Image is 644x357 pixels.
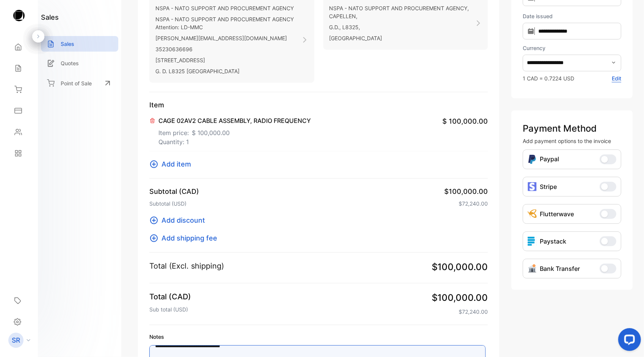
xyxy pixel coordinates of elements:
[192,128,230,137] span: $ 100,000.00
[528,182,537,191] img: icon
[158,137,311,146] p: Quantity: 1
[442,116,488,126] span: $ 100,000.00
[155,3,301,14] p: NSPA - NATO SUPPORT AND PROCUREMENT AGENCY
[540,264,580,273] p: Bank Transfer
[158,116,311,125] p: CAGE 02AV2 CABLE ASSEMBLY, RADIO FREQUENCY
[540,209,574,219] p: Flutterwave
[149,197,199,208] p: Subtotal (USD)
[523,12,621,20] label: Date issued
[155,66,301,77] p: G. D. L8325 [GEOGRAPHIC_DATA]
[612,74,621,82] p: Edit
[155,33,301,44] p: [PERSON_NAME][EMAIL_ADDRESS][DOMAIN_NAME]
[523,44,621,52] label: Currency
[528,264,537,273] img: Icon
[528,209,537,219] img: Icon
[523,122,621,135] p: Payment Method
[528,154,537,164] img: Icon
[155,14,301,33] p: NSPA - NATO SUPPORT AND PROCUREMENT AGENCY Attention: LD-MMC
[161,233,217,243] span: Add shipping fee
[12,335,20,345] p: SR
[149,186,199,197] p: Subtotal (CAD)
[523,137,621,145] p: Add payment options to the invoice
[161,159,191,169] span: Add item
[149,215,210,225] button: Add discount
[149,100,488,110] p: Item
[432,291,488,305] span: $100,000.00
[444,186,488,197] span: $100,000.00
[41,12,59,22] h1: sales
[149,291,191,302] p: Total (CAD)
[149,233,222,243] button: Add shipping fee
[149,260,224,272] p: Total (Excl. shipping)
[41,55,118,71] a: Quotes
[41,75,118,91] a: Point of Sale
[13,10,25,21] img: logo
[329,22,475,33] p: G.D., L8325,
[432,260,488,274] span: $100,000.00
[158,125,311,137] p: Item price:
[61,59,79,67] p: Quotes
[612,325,644,357] iframe: LiveChat chat widget
[149,302,191,313] p: Sub total (USD)
[149,333,488,341] label: Notes
[459,200,488,208] span: $72,240.00
[41,36,118,52] a: Sales
[149,159,196,169] button: Add item
[161,215,205,225] span: Add discount
[61,79,92,87] p: Point of Sale
[540,182,557,191] p: Stripe
[540,154,559,164] p: Paypal
[329,33,475,44] p: [GEOGRAPHIC_DATA]
[155,55,301,66] p: [STREET_ADDRESS]
[329,3,475,22] p: NSPA - NATO SUPPORT AND PROCUREMENT AGENCY, CAPELLEN,
[540,237,566,246] p: Paystack
[155,44,301,55] p: 35230636696
[61,40,74,48] p: Sales
[523,74,574,82] p: 1 CAD = 0.7224 USD
[528,237,537,246] img: icon
[459,308,488,316] span: $72,240.00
